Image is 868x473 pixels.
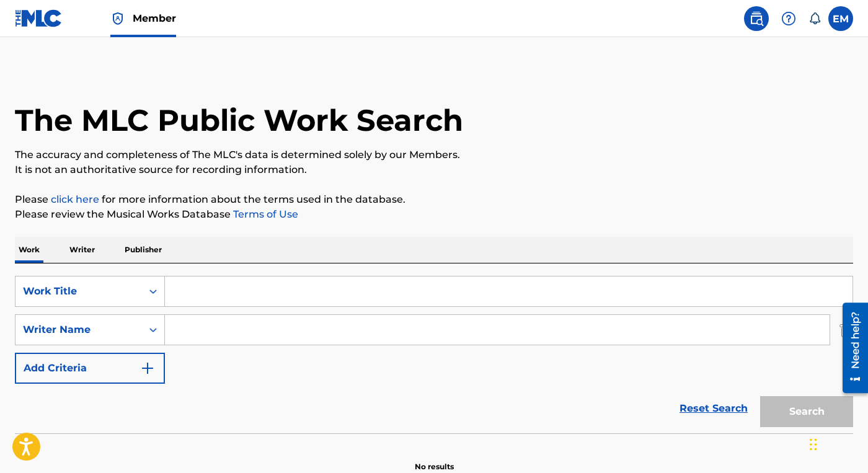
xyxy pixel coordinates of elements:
[749,11,764,26] img: search
[828,6,853,31] div: User Menu
[15,9,63,27] img: MLC Logo
[121,237,166,263] p: Publisher
[15,102,463,139] h1: The MLC Public Work Search
[15,192,853,207] p: Please for more information about the terms used in the database.
[133,11,176,25] span: Member
[23,284,135,299] div: Work Title
[231,208,298,220] a: Terms of Use
[15,237,43,263] p: Work
[744,6,769,31] a: Public Search
[781,11,796,26] img: help
[833,298,868,398] iframe: Resource Center
[810,426,817,463] div: Drag
[15,162,853,177] p: It is not an authoritative source for recording information.
[15,148,853,162] p: The accuracy and completeness of The MLC's data is determined solely by our Members.
[15,207,853,222] p: Please review the Musical Works Database
[66,237,99,263] p: Writer
[415,446,454,472] p: No results
[808,12,821,25] div: Notifications
[15,353,165,384] button: Add Criteria
[51,193,99,205] a: click here
[23,322,135,337] div: Writer Name
[110,11,125,26] img: Top Rightsholder
[15,276,853,433] form: Search Form
[806,413,868,473] iframe: Chat Widget
[776,6,801,31] div: Help
[673,395,754,422] a: Reset Search
[140,361,155,376] img: 9d2ae6d4665cec9f34b9.svg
